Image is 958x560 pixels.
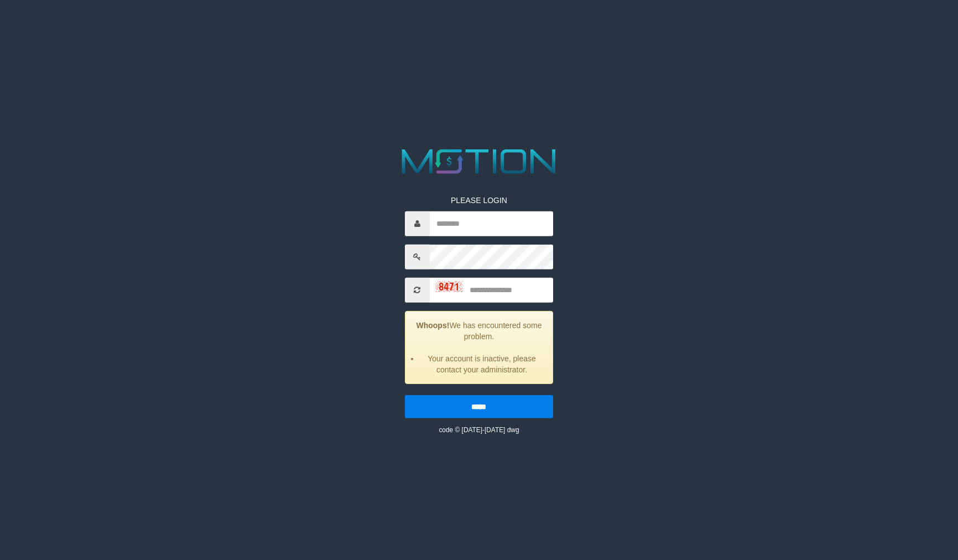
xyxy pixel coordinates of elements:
[439,426,519,434] small: code © [DATE]-[DATE] dwg
[416,321,450,330] strong: Whoops!
[419,353,545,375] li: Your account is inactive, please contact your administrator.
[395,145,563,178] img: MOTION_logo.png
[405,311,554,384] div: We has encountered some problem.
[435,281,463,292] img: captcha
[405,195,554,206] p: PLEASE LOGIN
